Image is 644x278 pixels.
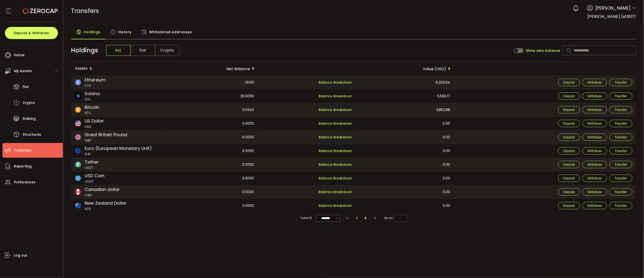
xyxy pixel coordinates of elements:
span: US Dollar [85,118,104,124]
span: Deposit [563,190,575,194]
span: Balance Breakdown [319,80,352,85]
span: Staking [23,115,36,122]
span: Transfer [615,190,627,194]
div: 0.00 [357,144,454,158]
div: 0.0000 [160,199,258,212]
div: 0.00 [357,185,454,199]
span: Withdraw [588,190,602,194]
button: Withdraw [583,175,607,182]
span: [PERSON_NAME] (e136ff) [588,14,636,19]
button: Withdraw [583,120,607,127]
span: Transfer [615,122,627,125]
span: Balance Breakdown [319,148,352,154]
span: Deposit [563,176,575,180]
span: Deposit [563,108,575,112]
span: History [118,27,132,37]
div: 0.0000 [160,185,258,199]
span: New Zealand Dollar [85,200,127,206]
button: Withdraw [583,188,607,196]
span: Crypto [23,99,35,106]
span: Deposit [563,204,575,208]
button: Withdraw [583,202,607,209]
button: Transfer [610,79,633,86]
div: 0.00 [357,158,454,171]
div: 0.0000 [160,117,258,130]
button: Deposit [558,133,580,141]
img: eth_portfolio.svg [75,79,81,85]
div: 0.00 [357,131,454,144]
span: Balance Breakdown [319,176,352,181]
img: gbp_portfolio.svg [75,134,81,140]
span: Log out [14,252,27,259]
button: Deposit [558,147,580,155]
img: usdc_portfolio.svg [75,175,81,181]
span: Balance Breakdown [319,162,352,167]
button: Transfer [610,202,633,209]
button: Transfer [610,175,633,182]
span: USD Coin [85,172,105,179]
span: Deposit [563,94,575,98]
button: Deposit [558,106,580,113]
span: Deposit [563,149,575,153]
button: Deposit [558,120,580,127]
button: Deposit [558,188,580,196]
img: btc_portfolio.svg [75,107,81,113]
div: Net Balance [160,65,259,73]
span: Transfers [71,7,99,15]
span: [PERSON_NAME] [596,5,631,11]
span: Deposit [563,122,575,125]
span: Go to [384,215,407,222]
span: Transfer [615,108,627,112]
button: Transfer [610,92,633,100]
span: Transfer [615,204,627,208]
li: 1 [352,215,361,222]
button: Withdraw [583,133,607,141]
div: 6,202.64 [357,76,454,89]
span: Transfer [615,149,627,153]
div: Value (USD) [357,65,455,73]
span: SOL [85,97,100,102]
span: Tether [85,159,99,165]
button: Withdraw [583,92,607,100]
span: USDC [85,179,105,184]
span: Transfers [14,147,31,154]
div: 5,583.17 [357,89,454,103]
img: usdt_portfolio.svg [75,162,81,167]
div: 0.00 [357,199,454,212]
div: 3,852.88 [357,103,454,116]
span: Crypto [155,45,180,56]
iframe: Chat Widget [620,255,644,278]
button: Withdraw [583,106,607,113]
span: Holdings [84,27,101,37]
span: Deposit [563,135,575,139]
img: cad_portfolio.svg [75,189,81,195]
span: NZD [85,206,127,211]
div: 0.0000 [160,158,258,171]
span: Transfer [615,176,627,180]
span: Great Britain Pound [85,131,127,138]
button: Withdraw [583,79,607,86]
button: Transfer [610,120,633,127]
span: Ethereum [85,77,106,83]
span: My Assets [14,67,32,75]
span: Withdraw [588,108,602,112]
span: Transfer [615,80,627,84]
span: Holdings [71,46,98,55]
span: USDT [85,165,99,170]
span: Balance Breakdown [319,134,352,140]
span: Transfer [615,94,627,98]
div: 0.00 [357,171,454,185]
span: Balance Breakdown [319,94,352,99]
div: 0.0000 [160,131,258,144]
div: 26.6059 [160,89,258,103]
li: 2 [361,215,370,222]
span: Deposit [563,163,575,167]
span: Fiat [23,83,29,90]
span: Show zero balance [526,49,560,52]
button: Withdraw [583,161,607,168]
span: Total 12 [301,215,312,222]
span: Withdraw [588,122,602,125]
span: Balance Breakdown [319,189,352,195]
img: sol_portfolio.png [75,93,81,99]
